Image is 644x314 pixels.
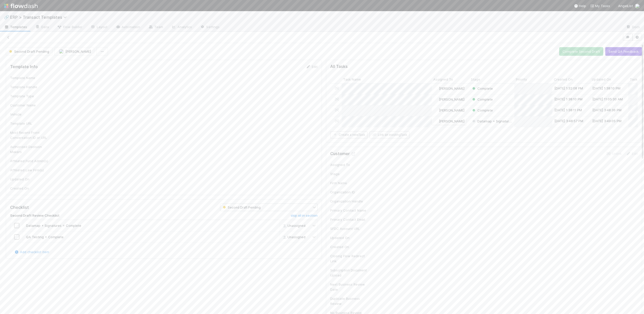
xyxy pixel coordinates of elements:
[330,151,356,156] h5: Customer
[471,86,493,90] span: Complete
[554,77,573,82] span: Created On
[330,244,368,249] div: Created On
[330,180,368,186] div: Firm Name
[471,97,493,101] span: Complete
[26,235,64,239] span: QA Testing = Complete
[10,75,48,80] div: Template Name
[291,214,318,220] a: skip all in section
[592,86,620,91] div: [DATE] 1:38:10 PM
[592,77,611,82] span: Updated On
[330,296,368,306] div: Duplicate Business Review
[4,15,9,19] span: 🔗
[330,162,368,167] div: Assigned To
[592,118,621,123] div: [DATE] 3:49:05 PM
[622,23,644,31] a: Docs
[4,24,27,29] span: Templates
[26,224,81,228] span: Datamap + Signatures = Complete
[10,177,48,182] div: Updated On
[10,205,29,210] h5: Checklist
[57,24,82,29] span: Flow Builder
[281,235,305,239] span: Unassigned
[330,199,368,204] div: Organization Handle
[554,86,583,91] div: [DATE] 1:32:08 PM
[605,47,642,56] button: Send QA Feedback
[432,118,466,125] div: [PERSON_NAME]
[592,107,621,113] div: [DATE] 3:48:36 PM
[434,86,438,90] img: avatar_ef15843f-6fde-4057-917e-3fb236f438ca.png
[10,158,48,163] div: Affiliated Fund Admin(s)
[10,168,48,173] div: Affiliated Law Firm(s)
[434,97,464,102] div: [PERSON_NAME]
[439,108,464,112] span: [PERSON_NAME]
[471,119,529,123] span: Datamap + Signatures Assigned
[59,49,64,54] img: avatar_ef15843f-6fde-4057-917e-3fb236f438ca.png
[434,108,438,112] img: avatar_ef15843f-6fde-4057-917e-3fb236f438ca.png
[559,47,603,56] button: Complete Second Draft
[87,23,112,31] a: Layout
[369,131,409,138] button: Link an existingTask
[626,152,638,156] a: Edit
[330,208,368,213] div: Primary Contact Name
[330,190,368,195] div: Organization ID
[222,206,261,209] span: Second Draft Pending
[574,3,586,8] div: Help
[554,97,582,102] div: [DATE] 1:38:10 PM
[330,131,367,138] button: Create a newTask
[434,97,438,101] img: avatar_f5fedbe2-3a45-46b0-b9bb-d3935edf1c24.png
[10,130,48,140] div: Most Recent Front Conversation ID or URL
[434,119,438,123] img: avatar_11833ecc-818b-4748-aee0-9d6cf8466369.png
[439,119,464,123] span: [PERSON_NAME]
[111,23,144,31] a: Automation
[4,2,38,10] img: logo-inverted-e16ddd16eac7371096b0.svg
[10,121,48,126] div: Template URL
[330,226,368,231] div: SFDC Account URL
[10,64,38,69] h5: Template Info
[144,23,167,31] a: Team
[10,103,48,108] div: Customer Name
[10,94,48,99] div: Template Type
[10,15,69,20] span: ERP > Transact Templates
[516,77,527,82] span: Priority
[196,23,224,31] a: Settings
[65,49,91,53] span: [PERSON_NAME]
[330,64,348,69] h5: All Tasks
[434,108,464,113] div: [PERSON_NAME]
[8,49,49,53] span: Second Draft Pending
[330,268,368,278] div: Subscription Document Upload
[10,144,48,154] div: Authorized Decision Makers
[471,77,480,82] span: Stage
[54,47,94,56] button: [PERSON_NAME]
[343,77,361,82] span: Task Name
[471,119,512,124] div: Datamap + Signatures Assigned
[434,86,464,91] div: [PERSON_NAME]
[330,217,368,222] div: Primary Contact Email
[306,65,318,69] a: Edit
[14,250,49,254] a: Add checklist item
[433,77,453,82] span: Assigned To
[330,253,368,264] div: Closing Flow Redirect Link
[471,97,493,102] div: Complete
[471,86,493,91] div: Complete
[554,107,582,113] div: [DATE] 1:38:11 PM
[330,282,368,292] div: Next Business Review Date
[618,4,633,8] span: AngelList
[330,171,368,176] div: Stage
[471,108,493,113] div: Complete
[606,152,622,156] a: Unlink
[439,86,464,90] span: [PERSON_NAME]
[167,23,196,31] a: Analytics
[281,224,305,228] span: Unassigned
[10,186,48,191] div: Created On
[635,4,640,9] img: avatar_ef15843f-6fde-4057-917e-3fb236f438ca.png
[291,214,318,218] h6: skip all in section
[590,4,610,8] span: My Tasks
[330,235,368,240] div: Updated On
[10,214,60,218] h6: Second Draft Review Checklist
[10,112,48,117] div: Vehicle
[471,108,493,112] span: Complete
[6,47,52,56] button: Second Draft Pending
[10,84,48,89] div: Template Handle
[31,23,53,31] a: Data
[590,3,610,8] a: My Tasks
[439,97,464,101] span: [PERSON_NAME]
